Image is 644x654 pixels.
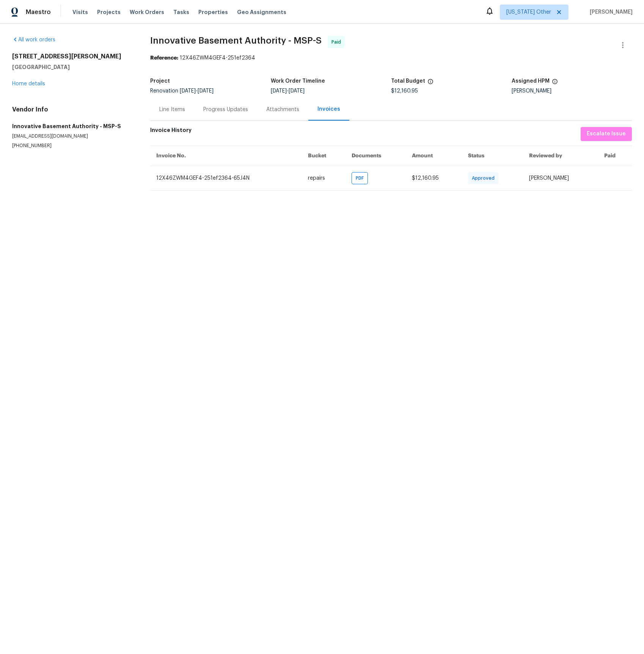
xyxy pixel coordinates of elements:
button: Escalate Issue [581,127,632,141]
th: Bucket [302,146,346,166]
h5: Innovative Basement Authority - MSP-S [12,122,132,130]
h5: Total Budget [391,78,425,84]
span: [US_STATE] Other [506,8,551,16]
span: The hpm assigned to this work order. [552,78,558,88]
span: The total cost of line items that have been proposed by Opendoor. This sum includes line items th... [427,78,434,88]
span: $12,160.95 [391,88,418,94]
div: Line Items [159,106,185,113]
span: Paid [331,38,344,46]
th: Invoice No. [150,146,302,166]
p: [PHONE_NUMBER] [12,143,132,149]
td: [PERSON_NAME] [523,166,598,190]
span: PDF [356,174,367,182]
h4: Vendor Info [12,106,132,113]
span: [DATE] [198,88,214,94]
div: Invoices [317,105,340,113]
h2: [STREET_ADDRESS][PERSON_NAME] [12,53,132,60]
span: - [271,88,305,94]
th: Status [462,146,523,166]
span: [PERSON_NAME] [587,8,633,16]
div: 12X46ZWM4GEF4-251ef2364 [150,54,632,62]
h5: [GEOGRAPHIC_DATA] [12,63,132,71]
b: Reference: [150,55,178,61]
span: Properties [198,8,228,16]
span: Maestro [26,8,51,16]
th: Paid [598,146,632,166]
div: [PERSON_NAME] [512,88,632,94]
h6: Invoice History [150,127,192,137]
span: - [180,88,214,94]
a: Home details [12,81,45,86]
span: Projects [97,8,121,16]
span: Innovative Basement Authority - MSP-S [150,36,322,45]
h5: Project [150,78,170,84]
span: Renovation [150,88,214,94]
div: Progress Updates [203,106,248,113]
span: Visits [72,8,88,16]
span: [DATE] [289,88,305,94]
span: Escalate Issue [587,129,626,139]
div: Attachments [266,106,299,113]
span: Approved [472,174,498,182]
span: Tasks [173,9,189,15]
span: $12,160.95 [412,176,439,181]
span: Work Orders [130,8,164,16]
td: repairs [302,166,346,190]
h5: Work Order Timeline [271,78,325,84]
span: Geo Assignments [237,8,286,16]
p: [EMAIL_ADDRESS][DOMAIN_NAME] [12,133,132,140]
th: Reviewed by [523,146,598,166]
span: [DATE] [271,88,287,94]
th: Documents [346,146,405,166]
h5: Assigned HPM [512,78,550,84]
span: [DATE] [180,88,196,94]
div: PDF [352,172,368,184]
th: Amount [406,146,462,166]
td: 12X46ZWM4GEF4-251ef2364-65J4N [150,166,302,190]
a: All work orders [12,37,55,42]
